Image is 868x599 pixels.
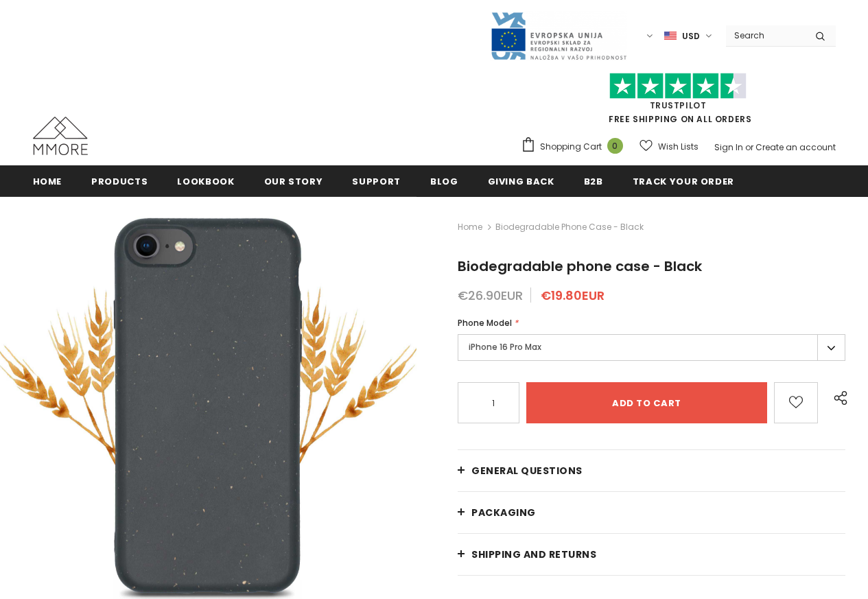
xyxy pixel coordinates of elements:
[33,117,88,155] img: MMORE Cases
[91,165,148,196] a: Products
[658,140,699,154] span: Wish Lists
[714,141,743,153] a: Sign In
[264,175,323,188] span: Our Story
[664,30,677,42] img: USD
[458,287,523,304] span: €26.90EUR
[458,492,845,533] a: PACKAGING
[607,138,623,154] span: 0
[488,165,554,196] a: Giving back
[633,165,734,196] a: Track your order
[352,165,401,196] a: support
[430,165,458,196] a: Blog
[33,165,62,196] a: Home
[584,165,603,196] a: B2B
[682,30,700,43] span: USD
[177,165,234,196] a: Lookbook
[540,140,602,154] span: Shopping Cart
[33,175,62,188] span: Home
[521,79,836,125] span: FREE SHIPPING ON ALL ORDERS
[584,175,603,188] span: B2B
[91,175,148,188] span: Products
[352,175,401,188] span: support
[488,175,554,188] span: Giving back
[264,165,323,196] a: Our Story
[430,175,458,188] span: Blog
[521,137,630,157] a: Shopping Cart 0
[458,219,482,235] a: Home
[755,141,836,153] a: Create an account
[471,464,583,478] span: General Questions
[177,175,234,188] span: Lookbook
[609,73,747,99] img: Trust Pilot Stars
[471,548,596,561] span: Shipping and returns
[650,99,707,111] a: Trustpilot
[526,382,767,423] input: Add to cart
[490,30,627,41] a: Javni Razpis
[633,175,734,188] span: Track your order
[458,534,845,575] a: Shipping and returns
[726,25,805,45] input: Search Site
[490,11,627,61] img: Javni Razpis
[458,334,845,361] label: iPhone 16 Pro Max
[541,287,605,304] span: €19.80EUR
[495,219,644,235] span: Biodegradable phone case - Black
[640,134,699,158] a: Wish Lists
[471,506,536,519] span: PACKAGING
[458,450,845,491] a: General Questions
[745,141,753,153] span: or
[458,317,512,329] span: Phone Model
[458,257,702,276] span: Biodegradable phone case - Black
